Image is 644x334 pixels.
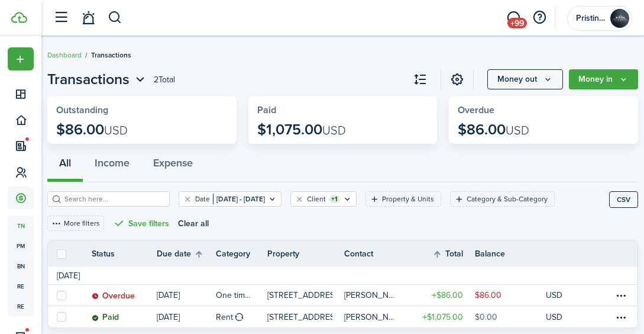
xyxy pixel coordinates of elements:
[178,216,209,231] button: Clear all
[344,291,397,300] table-profile-info-text: [PERSON_NAME]
[344,285,404,306] a: [PERSON_NAME]
[47,69,148,90] button: Transactions
[104,121,128,139] span: USD
[344,313,397,322] table-profile-info-text: [PERSON_NAME]
[56,105,228,115] widget-stats-title: Outstanding
[432,247,475,261] th: Sort
[77,3,99,33] a: Notifications
[195,194,210,204] filter-tag-label: Date
[179,191,281,207] filter-tag: Open filter
[546,285,578,306] a: USD
[576,14,606,23] span: Pristine Properties Management
[382,194,434,204] filter-tag-label: Property & Units
[609,191,638,208] button: CSV
[216,306,267,327] a: Rent
[307,194,326,204] filter-tag-label: Client
[8,276,34,296] a: re
[48,269,89,282] td: [DATE]
[108,8,122,28] button: Search
[8,236,34,256] a: pm
[47,69,130,90] span: Transactions
[610,9,629,28] img: Pristine Properties Management
[50,7,72,29] button: Open sidebar
[487,69,563,89] button: Open menu
[157,289,180,301] p: [DATE]
[267,289,332,301] p: [STREET_ADDRESS]
[546,306,578,327] a: USD
[113,216,169,231] button: Save filters
[475,248,546,260] th: Balance
[157,247,216,261] th: Sort
[157,306,216,327] a: [DATE]
[475,311,497,323] table-amount-description: $0.00
[365,191,441,207] filter-tag: Open filter
[529,8,549,28] button: Open resource center
[92,285,157,306] a: Overdue
[432,289,463,301] table-amount-title: $86.00
[8,296,34,316] a: re
[157,311,180,323] p: [DATE]
[546,311,562,323] p: USD
[216,311,233,323] table-info-title: Rent
[92,313,119,322] status: Paid
[213,194,265,204] filter-tag-value: [DATE] - [DATE]
[450,191,555,207] filter-tag: Open filter
[267,311,332,323] p: [STREET_ADDRESS]
[422,311,463,323] table-amount-title: $1,075.00
[8,256,34,276] a: bn
[56,121,128,138] p: $86.00
[92,306,157,327] a: Paid
[475,285,546,306] a: $86.00
[546,289,562,301] p: USD
[92,291,135,301] status: Overdue
[141,147,205,182] button: Expense
[404,285,475,306] a: $86.00
[458,105,629,115] widget-stats-title: Overdue
[92,248,157,260] th: Status
[62,194,166,205] input: Search here...
[11,12,27,23] img: TenantCloud
[216,248,267,260] th: Category
[267,248,344,260] th: Property
[507,18,527,28] span: +99
[83,147,141,182] button: Income
[91,50,131,60] span: Transactions
[295,194,305,204] button: Clear filter
[257,105,429,115] widget-stats-title: Paid
[47,50,82,60] a: Dashboard
[154,73,175,86] header-page-total: 2 Total
[344,248,404,260] th: Contact
[267,306,344,327] a: [STREET_ADDRESS]
[475,289,501,301] table-amount-description: $86.00
[487,69,563,89] button: Money out
[329,195,340,203] filter-tag-counter: +1
[157,285,216,306] a: [DATE]
[502,3,525,33] a: Messaging
[216,285,267,306] a: One time late fee
[475,306,546,327] a: $0.00
[47,69,148,90] button: Open menu
[322,121,346,139] span: USD
[257,121,346,138] p: $1,075.00
[47,216,104,231] button: More filters
[183,194,193,204] button: Clear filter
[344,306,404,327] a: [PERSON_NAME]
[8,216,34,236] a: tn
[569,69,638,89] button: Open menu
[290,191,357,207] filter-tag: Open filter
[506,121,529,139] span: USD
[404,306,475,327] a: $1,075.00
[467,194,548,204] filter-tag-label: Category & Sub-Category
[569,69,638,89] button: Money in
[267,285,344,306] a: [STREET_ADDRESS]
[458,121,529,138] p: $86.00
[216,289,255,301] table-info-title: One time late fee
[8,47,34,70] button: Open menu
